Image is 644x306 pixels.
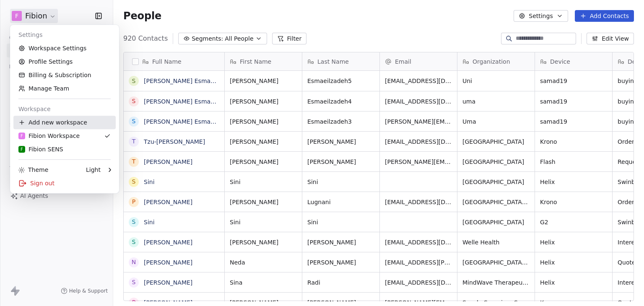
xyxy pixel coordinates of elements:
div: Workspace [13,102,116,116]
div: Sign out [13,176,116,190]
a: Billing & Subscription [13,68,116,82]
span: F [21,133,23,139]
div: Add new workspace [13,116,116,129]
div: Theme [18,166,48,174]
a: Profile Settings [13,55,116,68]
div: Fibion Workspace [18,132,80,140]
div: Fibion SENS [18,145,63,153]
a: Manage Team [13,82,116,95]
div: Light [86,166,101,174]
a: Workspace Settings [13,41,116,55]
span: F [21,146,23,153]
div: Settings [13,28,116,41]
